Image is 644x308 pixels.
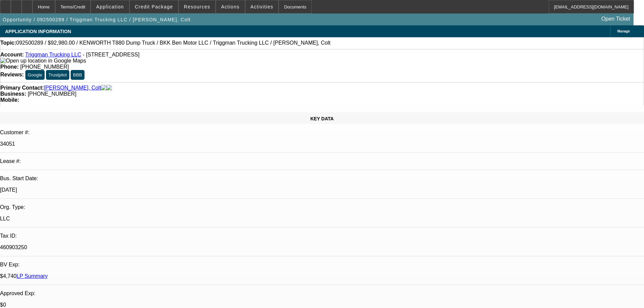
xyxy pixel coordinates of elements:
img: facebook-icon.png [101,85,106,91]
button: Actions [216,0,245,13]
span: Actions [221,4,240,9]
strong: Mobile: [0,97,19,103]
span: [PHONE_NUMBER] [28,91,76,97]
strong: Topic: [0,40,16,46]
span: Manage [617,29,630,33]
span: Resources [184,4,210,9]
a: LP Summary [17,273,48,279]
a: Triggman Trucking LLC [25,52,81,57]
button: Trustpilot [46,70,69,80]
button: Google [25,70,45,80]
img: linkedin-icon.png [106,85,112,91]
a: View Google Maps [0,58,86,64]
span: Activities [251,4,273,9]
span: APPLICATION INFORMATION [5,29,71,34]
span: [PHONE_NUMBER] [20,64,69,70]
button: Activities [245,0,279,13]
button: BBB [71,70,85,80]
button: Resources [179,0,215,13]
span: Opportunity / 092500289 / Triggman Trucking LLC / [PERSON_NAME], Colt [3,17,191,22]
button: Application [91,0,129,13]
span: Credit Package [135,4,173,9]
img: Open up location in Google Maps [0,58,86,64]
strong: Business: [0,91,26,97]
a: Open Ticket [599,13,633,25]
strong: Reviews: [0,72,24,77]
strong: Primary Contact: [0,85,44,91]
strong: Phone: [0,64,19,70]
span: 092500289 / $92,980.00 / KENWORTH T880 Dump Truck / BKK Ben Motor LLC / Triggman Trucking LLC / [... [16,40,331,46]
span: Application [96,4,124,9]
button: Credit Package [130,0,178,13]
a: [PERSON_NAME], Colt [44,85,101,91]
span: KEY DATA [310,116,334,121]
span: - [STREET_ADDRESS] [83,52,140,57]
strong: Account: [0,52,24,57]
